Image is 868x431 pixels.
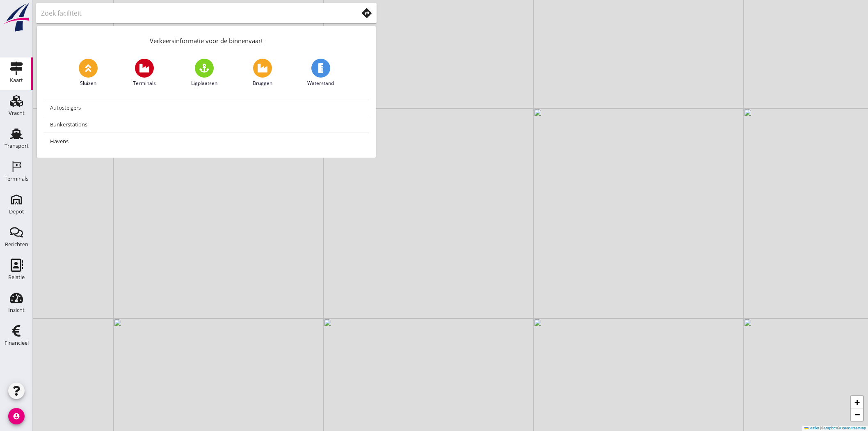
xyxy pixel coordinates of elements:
a: Sluizen [79,59,98,87]
a: OpenStreetMap [840,426,866,430]
a: Terminals [133,59,156,87]
div: Transport [5,143,29,149]
div: Terminals [5,176,28,181]
span: Terminals [133,80,156,87]
span: | [820,426,821,430]
img: logo-small.a267ee39.svg [2,2,31,32]
i: account_circle [8,408,25,424]
div: Havens [50,136,363,146]
span: Waterstand [307,80,334,87]
div: Berichten [5,242,28,247]
span: Sluizen [80,80,96,87]
span: Ligplaatsen [191,80,217,87]
div: Inzicht [8,307,25,313]
a: Waterstand [307,59,334,87]
a: Mapbox [824,426,837,430]
a: Bruggen [253,59,272,87]
a: Ligplaatsen [191,59,217,87]
div: Verkeersinformatie voor de binnenvaart [37,26,376,52]
input: Zoek faciliteit [41,7,347,20]
div: Bunkerstations [50,119,363,129]
a: Leaflet [804,426,819,430]
div: © © [802,426,868,431]
div: Kaart [10,78,23,83]
a: Zoom in [851,396,863,408]
a: Zoom out [851,408,863,421]
span: Bruggen [253,80,272,87]
div: Depot [9,209,24,214]
div: Vracht [9,110,25,116]
div: Financieel [5,340,29,346]
span: − [854,409,860,420]
div: Autosteigers [50,103,363,112]
span: + [854,397,860,407]
div: Relatie [8,275,25,280]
